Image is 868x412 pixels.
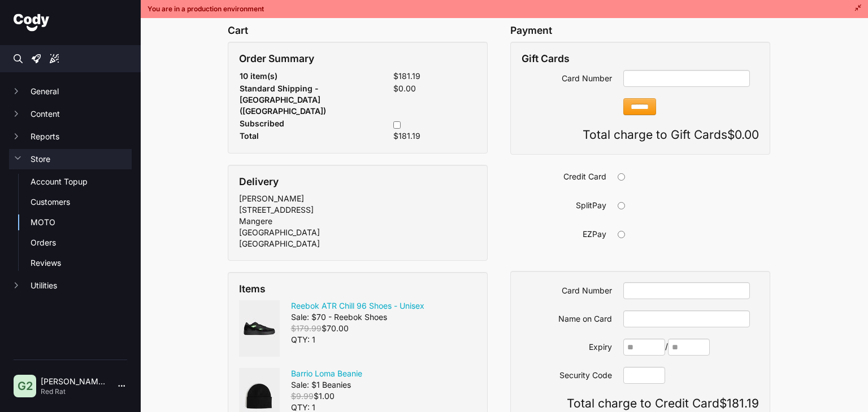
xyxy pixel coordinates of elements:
h4: Payment [510,25,770,36]
div: Sale: $1 Beanies [291,379,362,391]
button: General [9,81,132,102]
p: Red Rat [41,387,109,396]
button: Utilities [9,275,132,296]
a: Orders [31,237,132,248]
strong: $0.00 [727,128,759,142]
th: Subscribed [239,117,346,130]
span: You are in a production environment [147,5,264,14]
a: Reebok ATR Chill 96 Shoes - Unisex [291,301,424,310]
a: Reviews [31,257,132,269]
button: Content [9,104,132,124]
h4: Gift Cards [522,53,759,64]
h4: Cart [228,25,488,36]
label: Expiry [522,339,612,353]
label: Card Number [522,70,612,84]
div: / [623,339,759,356]
h4: Delivery [239,176,476,187]
img: reebok-atr-chill-96-shoes-unisex-night-blacksolar-limegrey-front-58877.jpg [239,300,280,357]
th: Total [239,130,346,142]
p: Total charge to Gift Cards [522,126,759,143]
p: [PERSON_NAME] | 2604 [41,376,109,387]
a: MOTO [31,217,132,228]
label: SplitPay [516,197,606,211]
label: Card Number [522,282,612,296]
h4: Order Summary [239,53,476,64]
th: 10 item(s) [239,70,346,82]
label: Security Code [522,367,612,381]
td: $0.00 [346,82,476,117]
button: Store [9,149,132,169]
button: Reports [9,126,132,147]
p: Total charge to Credit Card [522,395,759,412]
label: Credit Card [516,168,606,182]
label: EZPay [516,226,606,240]
a: Barrio Loma Beanie [291,369,362,378]
span: $179.99 [291,323,322,333]
th: Standard Shipping - [GEOGRAPHIC_DATA] ([GEOGRAPHIC_DATA]) [239,82,346,117]
h4: Items [239,283,476,295]
label: Name on Card [522,310,612,325]
span: $9.99 [291,391,314,401]
td: $181.19 [346,70,476,82]
div: Sale: $70 - Reebok Shoes [291,312,424,323]
div: $1.00 [291,391,362,402]
div: QTY: 1 [291,334,424,345]
div: $70.00 [291,323,424,334]
div: [PERSON_NAME] [STREET_ADDRESS] Mangere [GEOGRAPHIC_DATA] [GEOGRAPHIC_DATA] [239,193,476,249]
strong: $181.19 [719,396,759,410]
a: Account Topup [31,176,132,187]
a: Customers [31,196,132,208]
td: $181.19 [346,130,476,142]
